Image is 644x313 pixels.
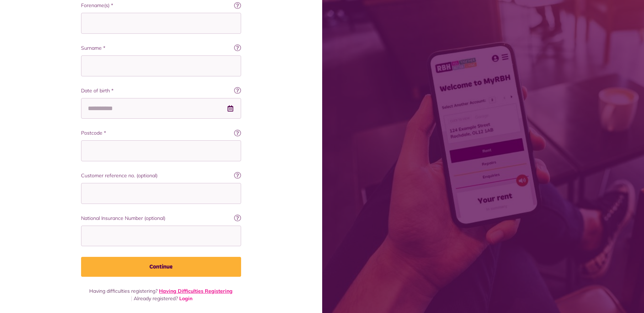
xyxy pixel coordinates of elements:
label: Forename(s) * [81,2,241,9]
span: Having difficulties registering? [89,288,158,294]
label: Postcode * [81,129,241,137]
a: Login [179,295,192,302]
label: Date of birth * [81,87,241,95]
label: Customer reference no. (optional) [81,172,241,179]
button: Continue [81,257,241,277]
a: Having Difficulties Registering [159,288,233,294]
label: National Insurance Number (optional) [81,215,241,222]
label: Surname * [81,44,241,52]
span: Already registered? [134,295,178,302]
